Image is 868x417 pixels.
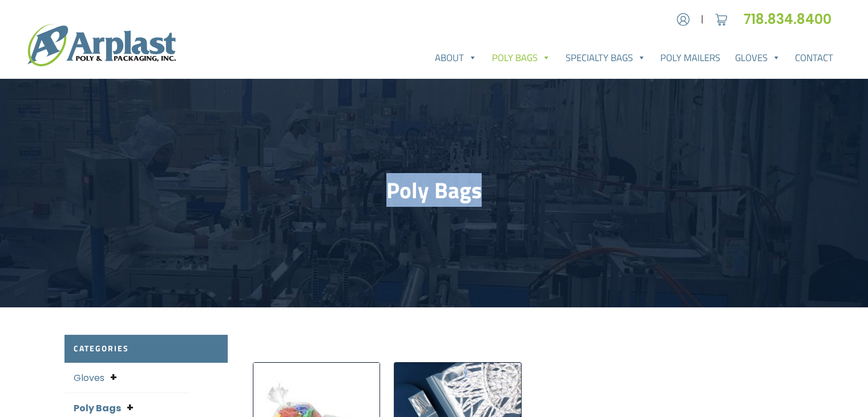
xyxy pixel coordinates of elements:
[728,46,788,69] a: Gloves
[27,24,176,66] img: logo
[788,46,841,69] a: Contact
[653,46,728,69] a: Poly Mailers
[64,177,804,204] h1: Poly Bags
[64,335,228,363] h2: Categories
[485,46,558,69] a: Poly Bags
[74,402,121,415] a: Poly Bags
[701,13,704,26] span: |
[427,46,485,69] a: About
[74,371,104,384] a: Gloves
[558,46,653,69] a: Specialty Bags
[744,10,841,29] a: 718.834.8400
